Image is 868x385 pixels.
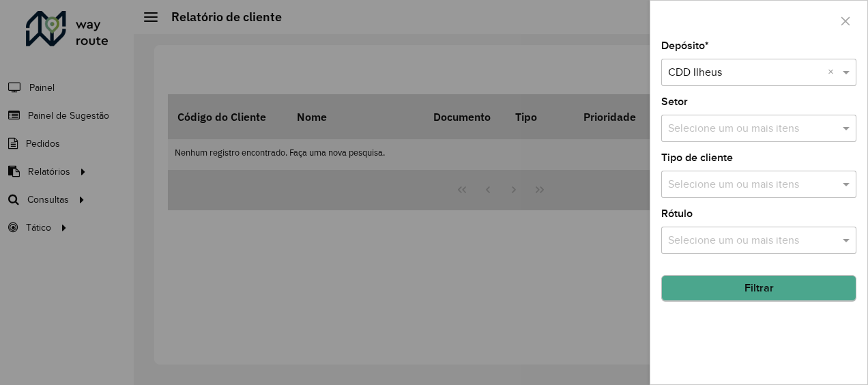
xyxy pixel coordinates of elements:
label: Rótulo [661,205,693,222]
button: Filtrar [661,275,856,301]
label: Tipo de cliente [661,149,733,166]
label: Depósito [661,38,709,54]
span: Clear all [828,64,839,81]
label: Setor [661,94,688,110]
